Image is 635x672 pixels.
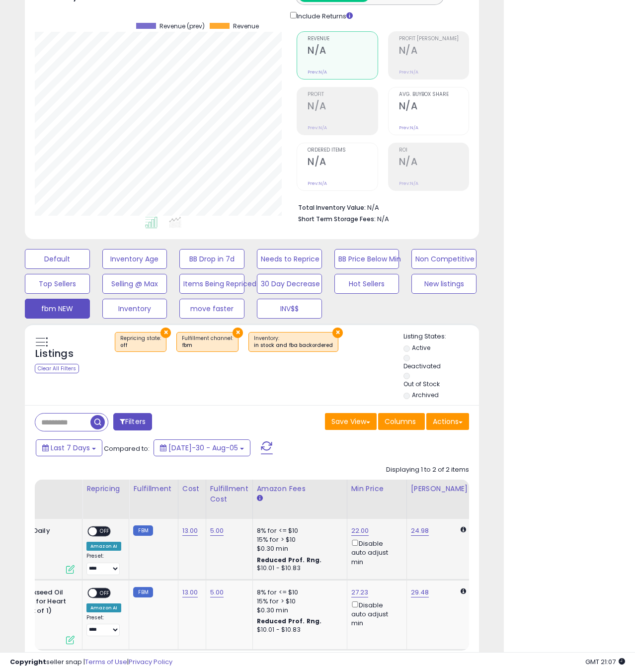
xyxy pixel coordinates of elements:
small: Prev: N/A [308,69,327,75]
i: Calculated using Dynamic Max Price. [461,526,466,533]
button: [DATE]-30 - Aug-05 [154,439,250,456]
h2: N/A [399,156,469,169]
a: 5.00 [210,588,224,597]
div: Cost [182,484,202,494]
button: Items Being Repriced [179,274,244,294]
b: Total Inventory Value: [298,203,366,212]
small: Prev: N/A [399,69,418,75]
button: Last 7 Days [36,439,102,456]
span: Columns [385,417,416,426]
div: Clear All Filters [35,364,79,373]
small: Prev: N/A [308,125,327,131]
i: Calculated using Dynamic Max Price. [461,588,466,594]
small: Prev: N/A [308,180,327,186]
button: Actions [426,413,469,430]
button: Non Competitive [411,249,476,269]
label: Archived [412,391,439,399]
strong: Copyright [10,657,46,667]
span: Last 7 Days [51,443,90,453]
div: 8% for <= $10 [257,526,339,535]
span: OFF [97,527,113,536]
h2: N/A [399,100,469,114]
span: Revenue (prev) [159,23,205,30]
span: Revenue [308,36,377,42]
button: Default [25,249,90,269]
h2: N/A [308,100,377,114]
h2: N/A [399,45,469,58]
button: move faster [179,299,244,319]
button: Filters [113,413,152,430]
span: N/A [377,214,389,224]
button: BB Drop in 7d [179,249,244,269]
div: off [120,342,161,349]
a: 22.00 [351,526,369,536]
small: Prev: N/A [399,125,418,131]
div: Include Returns [283,10,365,21]
button: Hot Sellers [334,274,399,294]
button: × [233,328,243,338]
a: Terms of Use [85,657,127,667]
span: [DATE]-30 - Aug-05 [168,443,238,453]
div: Repricing [86,484,125,494]
div: $10.01 - $10.83 [257,564,339,573]
div: Amazon AI [86,603,121,612]
a: Privacy Policy [129,657,172,667]
div: 15% for > $10 [257,535,339,544]
button: fbm NEW [25,299,90,319]
span: Fulfillment channel : [182,335,233,349]
a: 29.48 [411,588,429,597]
button: Top Sellers [25,274,90,294]
button: BB Price Below Min [334,249,399,269]
div: in stock and fba backordered [254,342,333,349]
div: 15% for > $10 [257,597,339,606]
span: Profit [308,92,377,97]
div: Disable auto adjust min [351,599,399,628]
small: Amazon Fees. [257,494,263,503]
span: OFF [97,588,113,597]
label: Out of Stock [403,380,440,388]
button: Selling @ Max [102,274,167,294]
a: 24.98 [411,526,429,536]
div: Fulfillment [133,484,173,494]
b: Reduced Prof. Rng. [257,556,322,564]
a: 27.23 [351,588,369,597]
div: Disable auto adjust min [351,538,399,567]
small: Prev: N/A [399,180,418,186]
label: Active [412,343,430,352]
button: Inventory [102,299,167,319]
span: ROI [399,148,469,153]
h2: N/A [308,45,377,58]
div: Fulfillment Cost [210,484,248,504]
a: 13.00 [182,588,198,597]
span: Profit [PERSON_NAME] [399,36,469,42]
div: 8% for <= $10 [257,588,339,597]
div: seller snap | | [10,658,172,667]
small: FBM [133,525,153,536]
button: 30 Day Decrease [257,274,322,294]
span: Avg. Buybox Share [399,92,469,97]
b: Short Term Storage Fees: [298,215,376,223]
span: Revenue [233,23,259,30]
div: Amazon Fees [257,484,343,494]
div: $0.30 min [257,606,339,615]
b: Reduced Prof. Rng. [257,617,322,625]
div: Min Price [351,484,402,494]
div: fbm [182,342,233,349]
button: New listings [411,274,476,294]
div: Displaying 1 to 2 of 2 items [386,465,469,475]
div: [PERSON_NAME] [411,484,470,494]
div: Preset: [86,553,121,575]
button: × [160,328,171,338]
button: Inventory Age [102,249,167,269]
span: Compared to: [104,444,150,453]
button: × [332,328,343,338]
button: Needs to Reprice [257,249,322,269]
button: Save View [325,413,377,430]
button: Columns [378,413,425,430]
div: $10.01 - $10.83 [257,626,339,634]
p: Listing States: [403,332,478,341]
span: Inventory : [254,335,333,349]
button: INV$$ [257,299,322,319]
a: 13.00 [182,526,198,536]
h5: Listings [35,347,74,361]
